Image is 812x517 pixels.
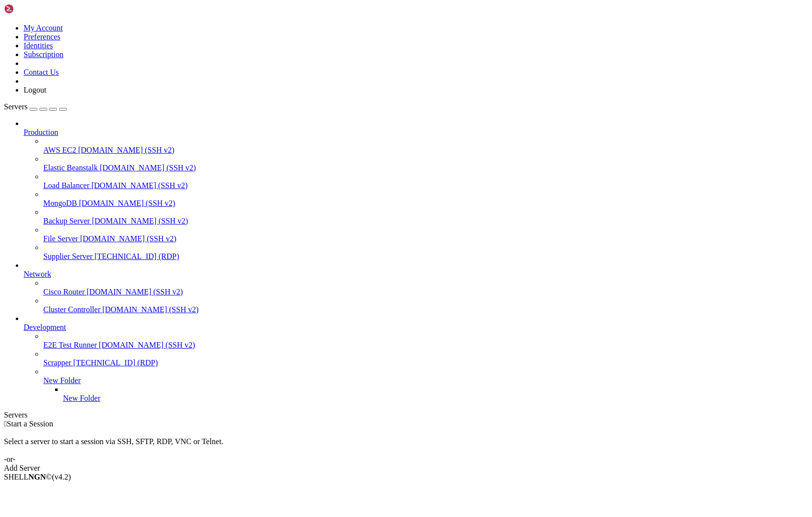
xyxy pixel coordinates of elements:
[100,163,196,172] span: [DOMAIN_NAME] (SSH v2)
[73,358,158,367] span: [TECHNICAL_ID] (RDP)
[43,181,808,190] a: Load Balancer [DOMAIN_NAME] (SSH v2)
[24,128,808,137] a: Production
[52,473,71,481] span: 4.2.0
[43,341,97,349] span: E2E Test Runner
[24,314,808,403] li: Development
[4,411,808,420] div: Servers
[63,394,808,403] a: New Folder
[43,305,100,314] span: Cluster Controller
[24,261,808,314] li: Network
[4,420,7,428] span: 
[24,128,58,136] span: Production
[4,428,808,464] div: Select a server to start a session via SSH, SFTP, RDP, VNC or Telnet. -or-
[43,172,808,190] li: Load Balancer [DOMAIN_NAME] (SSH v2)
[92,181,188,190] span: [DOMAIN_NAME] (SSH v2)
[43,332,808,350] li: E2E Test Runner [DOMAIN_NAME] (SSH v2)
[87,288,183,296] span: [DOMAIN_NAME] (SSH v2)
[43,252,93,260] span: Supplier Server
[43,376,808,385] a: New Folder
[43,234,808,243] a: File Server [DOMAIN_NAME] (SSH v2)
[4,102,28,111] span: Servers
[24,86,46,94] a: Logout
[43,226,808,243] li: File Server [DOMAIN_NAME] (SSH v2)
[43,137,808,155] li: AWS EC2 [DOMAIN_NAME] (SSH v2)
[24,32,61,41] a: Preferences
[94,252,179,260] span: [TECHNICAL_ID] (RDP)
[43,305,808,314] a: Cluster Controller [DOMAIN_NAME] (SSH v2)
[43,288,808,296] a: Cisco Router [DOMAIN_NAME] (SSH v2)
[24,119,808,261] li: Production
[24,68,59,76] a: Contact Us
[99,341,195,349] span: [DOMAIN_NAME] (SSH v2)
[43,243,808,261] li: Supplier Server [TECHNICAL_ID] (RDP)
[24,41,53,50] a: Identities
[102,305,199,314] span: [DOMAIN_NAME] (SSH v2)
[43,252,808,261] a: Supplier Server [TECHNICAL_ID] (RDP)
[79,199,175,207] span: [DOMAIN_NAME] (SSH v2)
[92,217,188,225] span: [DOMAIN_NAME] (SSH v2)
[43,358,808,367] a: Scrapper [TECHNICAL_ID] (RDP)
[24,270,51,278] span: Network
[43,181,90,190] span: Load Balancer
[24,323,66,331] span: Development
[43,208,808,226] li: Backup Server [DOMAIN_NAME] (SSH v2)
[78,146,175,154] span: [DOMAIN_NAME] (SSH v2)
[43,288,85,296] span: Cisco Router
[43,146,808,155] a: AWS EC2 [DOMAIN_NAME] (SSH v2)
[43,199,808,208] a: MongoDB [DOMAIN_NAME] (SSH v2)
[43,199,77,207] span: MongoDB
[43,296,808,314] li: Cluster Controller [DOMAIN_NAME] (SSH v2)
[24,270,808,279] a: Network
[43,155,808,172] li: Elastic Beanstalk [DOMAIN_NAME] (SSH v2)
[63,385,808,403] li: New Folder
[4,4,61,14] img: Shellngn
[43,279,808,296] li: Cisco Router [DOMAIN_NAME] (SSH v2)
[43,358,71,367] span: Scrapper
[43,217,90,225] span: Backup Server
[43,350,808,367] li: Scrapper [TECHNICAL_ID] (RDP)
[7,420,53,428] span: Start a Session
[43,367,808,403] li: New Folder
[63,394,100,402] span: New Folder
[24,323,808,332] a: Development
[43,234,78,243] span: File Server
[43,217,808,226] a: Backup Server [DOMAIN_NAME] (SSH v2)
[4,464,808,473] div: Add Server
[43,341,808,350] a: E2E Test Runner [DOMAIN_NAME] (SSH v2)
[4,473,71,481] span: SHELL ©
[24,24,63,32] a: My Account
[24,50,63,59] a: Subscription
[43,146,76,154] span: AWS EC2
[43,376,81,385] span: New Folder
[43,163,808,172] a: Elastic Beanstalk [DOMAIN_NAME] (SSH v2)
[29,473,46,481] b: NGN
[43,190,808,208] li: MongoDB [DOMAIN_NAME] (SSH v2)
[43,163,98,172] span: Elastic Beanstalk
[80,234,177,243] span: [DOMAIN_NAME] (SSH v2)
[4,102,67,111] a: Servers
